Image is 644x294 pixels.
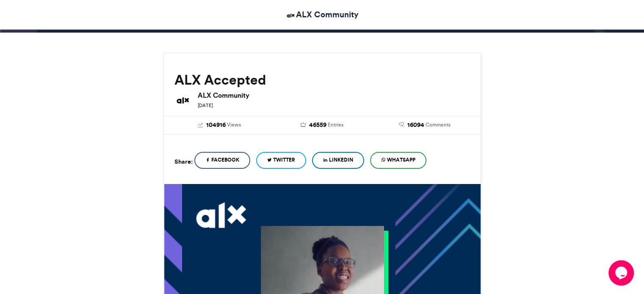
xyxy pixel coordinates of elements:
[198,92,470,99] h6: ALX Community
[370,152,426,169] a: WhatsApp
[273,156,295,164] span: Twitter
[194,152,250,169] a: Facebook
[227,121,241,129] span: Views
[277,121,367,130] a: 46559 Entries
[328,121,343,129] span: Entries
[256,152,306,169] a: Twitter
[206,121,226,130] span: 104916
[174,92,191,109] img: ALX Community
[309,121,326,130] span: 46559
[285,8,359,21] a: ALX Community
[174,72,470,88] h2: ALX Accepted
[174,156,193,167] h5: Share:
[174,121,265,130] a: 104916 Views
[407,121,424,130] span: 16094
[380,121,470,130] a: 16094 Comments
[608,260,636,286] iframe: chat widget
[285,10,296,21] img: ALX Community
[387,156,415,164] span: WhatsApp
[211,156,239,164] span: Facebook
[426,121,451,129] span: Comments
[198,102,213,108] small: [DATE]
[312,152,364,169] a: LinkedIn
[329,156,353,164] span: LinkedIn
